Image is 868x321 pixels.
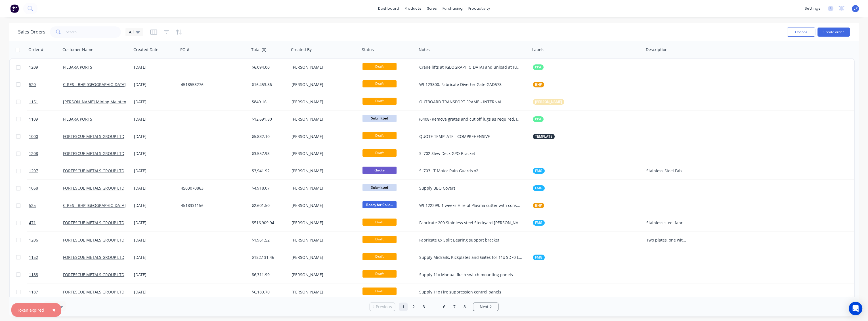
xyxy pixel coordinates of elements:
[362,132,397,139] span: Draft
[18,29,45,35] h1: Sales Orders
[533,134,555,139] button: TEMPLATE
[29,59,63,76] a: 1209
[362,288,397,295] span: Draft
[849,302,862,315] div: Open Intercom Messenger
[134,116,176,122] div: [DATE]
[181,82,244,87] div: 4518553276
[251,47,266,53] div: Total ($)
[29,203,36,208] span: 525
[134,272,176,278] div: [DATE]
[817,28,850,37] button: Create order
[252,99,285,105] div: $849.16
[134,185,176,191] div: [DATE]
[376,304,392,310] span: Previous
[535,255,542,260] span: FMG
[535,64,541,70] span: PPA
[646,168,687,174] div: Stainless Steel Fabrication
[292,64,355,70] div: [PERSON_NAME]
[252,185,285,191] div: $4,918.07
[134,203,176,208] div: [DATE]
[420,303,428,311] a: Page 3
[29,197,63,214] a: 525
[29,284,63,301] a: 1187
[252,116,285,122] div: $12,691.80
[440,4,466,13] div: purchasing
[419,168,523,174] div: SL703 LT Motor Rain Guards x2
[134,168,176,174] div: [DATE]
[52,306,56,314] span: ×
[63,255,124,260] a: FORTESCUE METALS GROUP LTD
[802,4,823,13] div: settings
[533,168,545,174] button: FMG
[292,237,355,243] div: [PERSON_NAME]
[533,64,544,70] button: PPA
[292,255,355,260] div: [PERSON_NAME]
[292,99,355,105] div: [PERSON_NAME]
[419,289,523,295] div: Supply 11x Fire suppression control panels
[29,145,63,162] a: 1208
[419,47,430,53] div: Notes
[29,220,36,226] span: 471
[66,26,121,38] input: Search...
[535,168,542,174] span: FMG
[29,180,63,197] a: 1068
[252,289,285,295] div: $6,189.70
[419,116,523,122] div: (0408) Remove grates and cut off lugs as required, Install new grates.
[29,151,38,156] span: 1208
[63,134,124,139] a: FORTESCUE METALS GROUP LTD
[646,220,687,226] div: Stainless steel fabrication
[134,255,176,260] div: [DATE]
[292,289,355,295] div: [PERSON_NAME]
[252,134,285,139] div: $5,832.10
[252,64,285,70] div: $6,094.00
[362,253,397,260] span: Draft
[29,168,38,174] span: 1207
[62,47,93,53] div: Customer Name
[292,82,355,87] div: [PERSON_NAME]
[252,272,285,278] div: $6,311.99
[29,214,63,231] a: 471
[63,237,124,243] a: FORTESCUE METALS GROUP LTD
[63,289,124,295] a: FORTESCUE METALS GROUP LTD
[419,64,523,70] div: Crane lifts at [GEOGRAPHIC_DATA] and unload at [US_STATE].
[134,64,176,70] div: [DATE]
[29,93,63,110] a: 1151
[29,185,38,191] span: 1068
[17,307,44,313] div: Token expired
[646,237,687,243] div: Two plates, one with milled groove joined together with stainless steel wire rope
[252,255,285,260] div: $182,131.46
[533,185,545,191] button: FMG
[181,203,244,208] div: 4518331156
[362,47,374,53] div: Status
[535,99,562,105] span: [PERSON_NAME]
[63,116,92,122] a: PILBARA PORTS
[252,220,285,226] div: $516,909.94
[291,47,312,53] div: Created By
[292,272,355,278] div: [PERSON_NAME]
[29,82,36,87] span: 520
[419,237,523,243] div: Fabricate 6x Split Bearing support bracket
[533,116,544,122] button: PPA
[362,115,397,122] span: Submitted
[787,28,815,37] button: Options
[28,47,43,53] div: Order #
[134,82,176,87] div: [DATE]
[533,99,564,105] button: [PERSON_NAME]
[362,63,397,70] span: Draft
[134,237,176,243] div: [DATE]
[535,116,541,122] span: PPA
[854,6,857,11] span: LP
[180,47,189,53] div: PO #
[535,185,542,191] span: FMG
[252,151,285,156] div: $3,557.93
[134,134,176,139] div: [DATE]
[134,151,176,156] div: [DATE]
[63,64,92,70] a: PILBARA PORTS
[63,99,149,104] a: [PERSON_NAME] Mining Maintenance Pty Ltd
[29,255,38,260] span: 1152
[419,272,523,278] div: Supply 11x Manual flush switch mounting panels
[419,134,523,139] div: QUOTE TEMPLATE - COMPREHENSIVE
[63,272,124,277] a: FORTESCUE METALS GROUP LTD
[181,185,244,191] div: 4503070863
[134,99,176,105] div: [DATE]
